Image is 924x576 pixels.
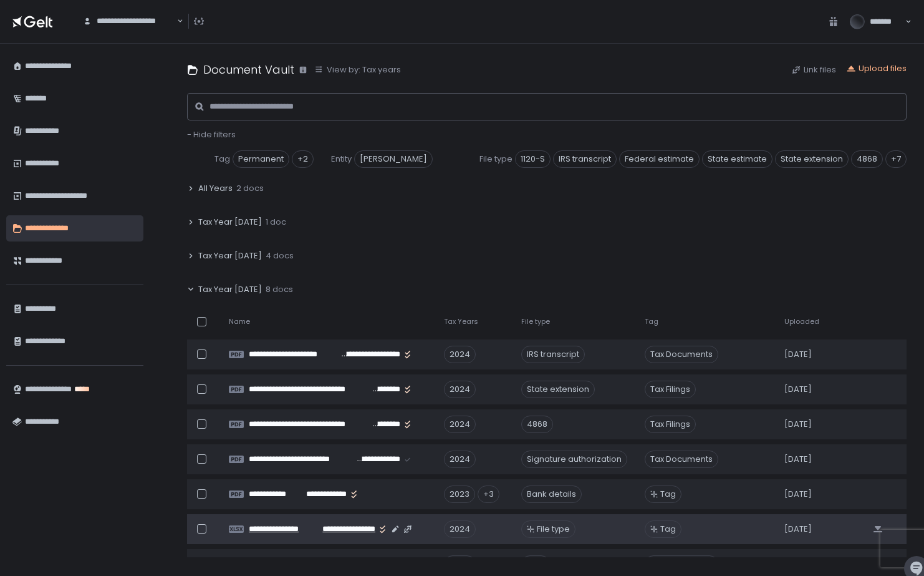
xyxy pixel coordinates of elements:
span: Tag [214,154,230,165]
div: 2023 [444,486,475,503]
span: Permanent [233,150,289,168]
span: Name [229,317,250,326]
div: +2 [292,150,314,168]
span: Tax Filings [645,416,696,433]
div: 2024 [444,346,476,363]
span: [DATE] [784,419,812,430]
span: Tag [645,317,658,326]
span: [DATE] [784,454,812,465]
span: 1 doc [266,217,286,228]
span: Tax Year [DATE] [198,250,262,261]
span: [DATE] [784,384,812,395]
div: Search for option [75,8,183,34]
div: +7 [885,150,907,168]
span: 1120-S [515,150,551,168]
span: 8 docs [266,284,293,295]
span: Federal estimate [619,150,700,168]
span: - Hide filters [187,129,236,140]
button: Upload files [846,63,907,74]
div: 2024 [444,416,476,433]
span: Tax Years [444,317,478,326]
div: 2024 [444,381,476,398]
span: Tax Documents [645,346,718,363]
span: All Years [198,183,233,194]
span: [DATE] [784,489,812,500]
span: File type [521,317,550,326]
span: File type [479,154,513,165]
span: State extension [775,150,849,168]
span: Tax Documents [645,555,718,573]
span: IRS transcript [553,150,617,168]
span: 2 docs [236,183,264,194]
button: View by: Tax years [314,64,401,76]
div: +3 [478,486,499,503]
div: W-2 [521,555,550,573]
span: 4868 [851,150,883,168]
input: Search for option [175,15,176,27]
div: 2024 [444,555,476,573]
span: 4 docs [266,250,294,261]
div: 2024 [444,520,476,538]
span: [DATE] [784,524,812,535]
span: Tax Documents [645,451,718,468]
button: Link files [791,64,836,76]
div: 4868 [521,416,553,433]
span: [DATE] [784,349,812,360]
button: - Hide filters [187,129,236,140]
span: Tax Year [DATE] [198,217,262,228]
span: Tax Filings [645,381,696,398]
span: Tag [660,524,676,535]
div: Bank details [521,486,582,503]
div: IRS transcript [521,346,585,363]
span: File type [537,524,570,535]
div: Signature authorization [521,451,627,468]
div: State extension [521,381,595,398]
span: [PERSON_NAME] [354,150,433,168]
span: Tag [660,489,676,500]
span: State estimate [702,150,772,168]
span: Tax Year [DATE] [198,284,262,295]
h1: Document Vault [203,61,294,78]
div: 2024 [444,451,476,468]
span: Uploaded [784,317,819,326]
span: Entity [331,154,352,165]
